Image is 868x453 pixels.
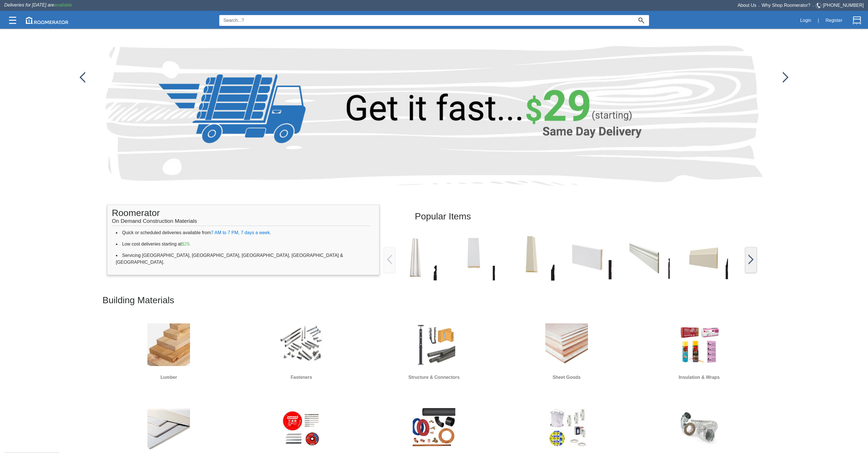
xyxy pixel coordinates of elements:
span: $29 [182,242,189,246]
img: Telephone.svg [816,2,823,9]
h2: Building Materials [103,291,765,310]
h1: Roomerator [112,205,370,226]
img: Screw.jpg [280,323,323,366]
img: Insulation.jpg [678,323,721,366]
img: /app/images/Buttons/favicon.jpg [565,232,615,282]
img: Categories.svg [9,17,16,24]
img: Search_Icon.svg [639,18,644,23]
img: /app/images/Buttons/favicon.jpg [783,72,788,83]
h6: Fasteners [266,374,337,381]
img: Plumbing.jpg [413,407,455,449]
button: Login [797,14,814,26]
img: HVAC.jpg [678,407,721,449]
img: /app/images/Buttons/favicon.jpg [507,232,557,282]
img: /app/images/Buttons/favicon.jpg [449,232,498,282]
span: Deliveries for [DATE] are [4,3,72,7]
div: | [814,14,822,27]
img: Drywall.jpg [147,407,190,449]
img: /app/images/Buttons/favicon.jpg [748,254,754,265]
h6: Sheet Goods [531,374,602,381]
span: • [756,5,762,7]
img: roomerator-logo.svg [26,17,68,24]
input: Search...? [219,15,634,26]
h6: Lumber [133,374,204,381]
li: Quick or scheduled deliveries available from [116,227,371,238]
a: [PHONE_NUMBER] [823,3,864,8]
span: On Demand Construction Materials [112,215,197,224]
img: S&H.jpg [413,323,455,366]
h6: Structure & Connectors [398,374,470,381]
a: Structure & Connectors [398,319,470,385]
img: Electrical.jpg [545,407,588,449]
li: Low cost deliveries starting at . [116,238,371,250]
li: Servicing [GEOGRAPHIC_DATA], [GEOGRAPHIC_DATA], [GEOGRAPHIC_DATA], [GEOGRAPHIC_DATA] & [GEOGRAPHI... [116,250,371,268]
a: Insulation & Wraps [664,319,735,385]
button: Register [822,14,846,26]
img: Sheet_Good.jpg [545,323,588,366]
img: /app/images/Buttons/favicon.jpg [623,232,673,282]
img: /app/images/Buttons/favicon.jpg [391,232,440,282]
img: Blades-&-Bits.jpg [280,407,323,449]
a: Fasteners [266,319,337,385]
img: /app/images/Buttons/favicon.jpg [682,232,731,282]
img: /app/images/Buttons/favicon.jpg [80,72,85,83]
h6: Insulation & Wraps [664,374,735,381]
h2: Popular Items [415,207,726,226]
img: /app/images/Buttons/favicon.jpg [740,232,790,282]
span: available [54,3,72,7]
a: Sheet Goods [531,319,602,385]
img: Cart.svg [853,16,861,25]
a: Why Shop Roomerator? [762,3,811,8]
a: About Us [738,3,756,8]
img: /app/images/Buttons/favicon.jpg [387,254,392,265]
span: 7 AM to 7 PM, 7 days a week. [211,230,271,235]
a: Lumber [133,319,204,385]
img: Lumber.jpg [147,323,190,366]
span: • [810,5,816,7]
